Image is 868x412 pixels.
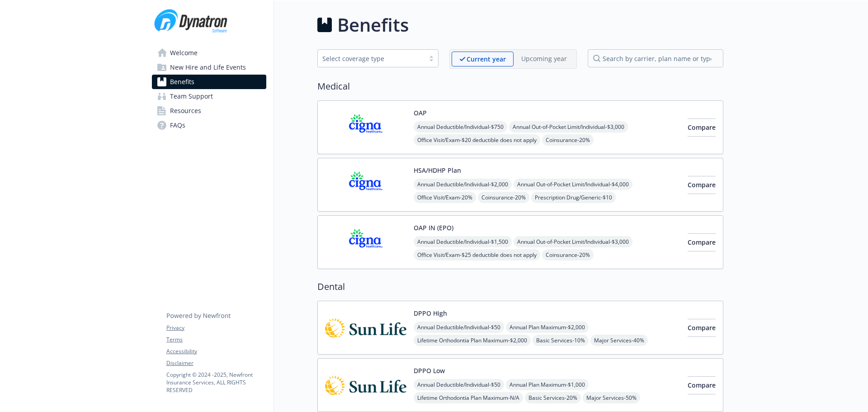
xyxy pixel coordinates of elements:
span: Welcome [170,46,198,60]
span: Resources [170,104,201,118]
span: Annual Deductible/Individual - $2,000 [414,179,512,190]
button: Compare [688,376,716,394]
span: Coinsurance - 20% [542,134,594,146]
span: Annual Deductible/Individual - $750 [414,121,507,133]
a: Resources [152,104,266,118]
span: Basic Services - 20% [525,392,581,403]
p: Current year [467,54,506,64]
span: Annual Out-of-Pocket Limit/Individual - $4,000 [514,179,632,190]
span: Lifetime Orthodontia Plan Maximum - N/A [414,392,523,403]
span: Basic Services - 10% [533,335,589,346]
p: Upcoming year [521,54,567,63]
button: DPPO Low [414,366,445,375]
img: CIGNA carrier logo [325,223,406,261]
h1: Benefits [337,11,409,38]
span: Coinsurance - 20% [478,192,529,203]
span: Annual Out-of-Pocket Limit/Individual - $3,000 [514,236,632,247]
span: Annual Out-of-Pocket Limit/Individual - $3,000 [509,121,628,133]
span: Lifetime Orthodontia Plan Maximum - $2,000 [414,335,531,346]
button: Compare [688,319,716,337]
button: OAP IN (EPO) [414,223,453,232]
a: Accessibility [166,347,266,355]
img: Sun Life Financial carrier logo [325,308,406,347]
div: Select coverage type [322,54,420,63]
span: Annual Deductible/Individual - $1,500 [414,236,512,247]
span: Compare [688,123,716,132]
span: Upcoming year [514,52,575,66]
a: Welcome [152,46,266,60]
button: HSA/HDHP Plan [414,166,461,175]
span: Office Visit/Exam - $25 deductible does not apply [414,249,540,260]
span: Benefits [170,75,194,89]
button: Compare [688,233,716,251]
span: Annual Plan Maximum - $2,000 [506,322,589,333]
span: Coinsurance - 20% [542,249,594,260]
span: Annual Plan Maximum - $1,000 [506,379,589,390]
img: CIGNA carrier logo [325,108,406,147]
p: Copyright © 2024 - 2025 , Newfront Insurance Services, ALL RIGHTS RESERVED [166,371,266,394]
span: New Hire and Life Events [170,60,246,75]
span: Prescription Drug/Generic - $10 [531,192,616,203]
a: Team Support [152,89,266,104]
span: FAQs [170,118,185,133]
span: Major Services - 50% [583,392,640,403]
span: Compare [688,238,716,246]
input: search by carrier, plan name or type [588,49,723,67]
a: Terms [166,336,266,344]
h2: Dental [317,280,723,294]
span: Team Support [170,89,213,104]
a: Privacy [166,324,266,332]
span: Compare [688,323,716,332]
a: Disclaimer [166,359,266,367]
img: CIGNA carrier logo [325,166,406,204]
button: DPPO High [414,308,447,318]
h2: Medical [317,80,723,93]
button: Compare [688,118,716,137]
span: Annual Deductible/Individual - $50 [414,322,504,333]
span: Compare [688,381,716,389]
a: FAQs [152,118,266,133]
span: Compare [688,180,716,189]
span: Annual Deductible/Individual - $50 [414,379,504,390]
button: OAP [414,108,427,118]
button: Compare [688,176,716,194]
span: Office Visit/Exam - 20% [414,192,476,203]
span: Major Services - 40% [590,335,648,346]
a: New Hire and Life Events [152,60,266,75]
a: Benefits [152,75,266,89]
span: Office Visit/Exam - $20 deductible does not apply [414,134,540,146]
img: Sun Life Financial carrier logo [325,366,406,404]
